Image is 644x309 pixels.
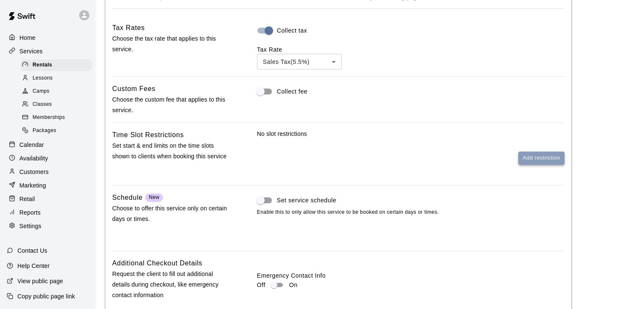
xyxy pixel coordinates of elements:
[518,152,564,165] button: Add restriction
[20,124,95,138] a: Packages
[7,193,88,205] a: Retail
[112,33,230,55] p: Choose the tax rate that applies to this service.
[277,26,307,35] span: Collect tax
[17,277,63,285] p: View public page
[19,141,44,149] p: Calendar
[19,168,49,176] p: Customers
[33,100,52,109] span: Classes
[33,61,52,69] span: Rentals
[112,269,230,301] p: Request the client to fill out additional details during checkout, like emergency contact informa...
[19,154,48,163] p: Availability
[19,208,41,217] p: Reports
[33,87,50,96] span: Camps
[20,99,92,110] div: Classes
[20,85,95,98] a: Camps
[257,46,282,53] label: Tax Rate
[112,192,143,203] h6: Schedule
[277,87,307,96] span: Collect fee
[17,246,47,255] p: Contact Us
[112,258,202,269] h6: Additional Checkout Details
[19,222,41,230] p: Settings
[7,166,88,178] a: Customers
[20,86,92,97] div: Camps
[257,281,265,290] p: Off
[19,33,36,42] p: Home
[112,203,230,224] p: Choose to offer this service only on certain days or times.
[7,179,88,192] a: Marketing
[277,196,336,205] span: Set service schedule
[19,181,46,190] p: Marketing
[7,31,88,44] a: Home
[112,83,155,94] h6: Custom Fees
[33,74,53,83] span: Lessons
[20,125,92,137] div: Packages
[33,113,65,122] span: Memberships
[20,72,95,85] a: Lessons
[7,206,88,219] a: Reports
[20,59,92,71] div: Rentals
[19,47,43,55] p: Services
[112,94,230,116] p: Choose the custom fee that applies to this service.
[20,72,92,84] div: Lessons
[112,141,230,162] p: Set start & end limits on the time slots shown to clients when booking this service
[20,58,95,72] a: Rentals
[20,112,92,124] div: Memberships
[257,271,564,280] label: Emergency Contact Info
[257,54,342,69] div: Sales Tax ( 5.5 %)
[7,220,88,232] a: Settings
[7,138,88,151] a: Calendar
[7,152,88,165] a: Availability
[257,208,564,217] span: Enable this to only allow this service to be booked on certain days or times.
[112,22,145,33] h6: Tax Rates
[257,130,564,138] p: No slot restrictions
[7,45,88,58] a: Services
[19,195,35,203] p: Retail
[149,194,159,200] span: New
[17,292,75,301] p: Copy public page link
[112,130,184,141] h6: Time Slot Restrictions
[20,111,95,124] a: Memberships
[289,281,298,290] p: On
[33,127,56,135] span: Packages
[20,98,95,111] a: Classes
[17,262,50,270] p: Help Center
